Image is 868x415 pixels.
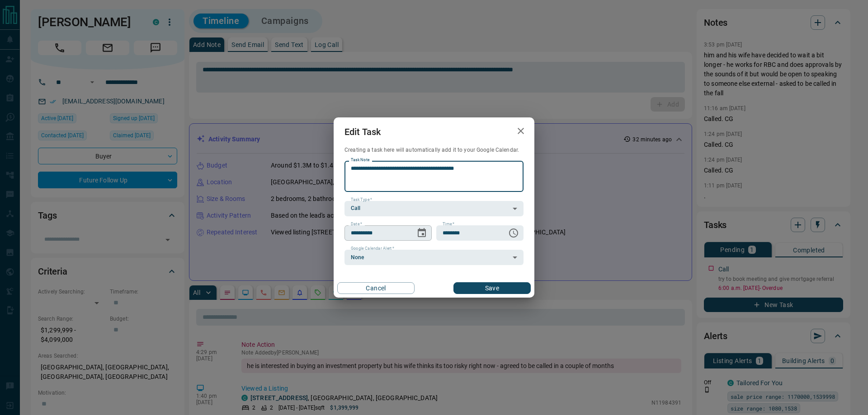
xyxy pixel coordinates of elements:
[505,224,523,242] button: Choose time, selected time is 6:00 AM
[443,221,454,227] label: Time
[351,221,362,227] label: Date
[413,224,431,242] button: Choose date, selected date is Sep 16, 2025
[337,282,415,294] button: Cancel
[351,197,372,203] label: Task Type
[351,157,369,163] label: Task Note
[351,246,394,252] label: Google Calendar Alert
[453,282,531,294] button: Save
[344,250,524,265] div: None
[344,201,524,216] div: Call
[334,117,392,146] h2: Edit Task
[344,146,524,154] p: Creating a task here will automatically add it to your Google Calendar.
